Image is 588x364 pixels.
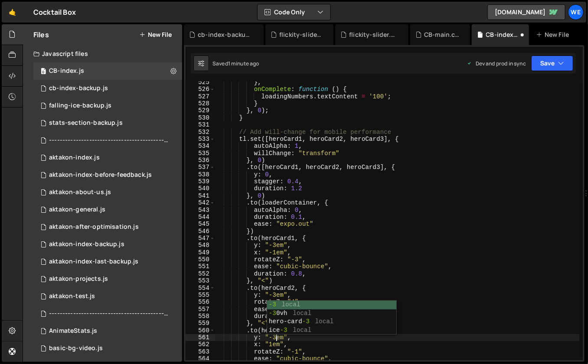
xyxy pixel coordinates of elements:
div: falling-ice-backup.js [49,102,111,110]
div: 560 [186,327,215,334]
div: aktakon-test.js [49,292,95,300]
div: 530 [186,114,215,121]
div: 537 [186,164,215,171]
div: 543 [186,207,215,214]
div: 546 [186,228,215,235]
div: 12094/44174.js [33,236,182,253]
div: 564 [186,355,215,362]
div: CB-main.css [424,30,460,39]
div: New File [536,30,572,39]
div: CB-index.js [49,67,84,75]
div: basic-bg-video.js [49,344,103,352]
div: 534 [186,143,215,149]
div: 1 minute ago [228,60,259,67]
div: 540 [186,185,215,192]
div: 541 [186,192,215,199]
div: 12094/36058.js [33,340,182,357]
div: 548 [186,242,215,249]
div: 536 [186,157,215,164]
button: Code Only [258,4,330,20]
a: [DOMAIN_NAME] [487,4,565,20]
div: 12094/46847.js [33,80,182,97]
div: aktakon-projects.js [49,275,108,283]
h2: Files [33,30,49,39]
div: 12094/44521.js [33,184,182,201]
div: aktakon-about-us.js [49,188,111,196]
div: aktakon-index-before-feedback.js [49,171,152,179]
div: 558 [186,313,215,320]
div: aktakon-index-backup.js [49,240,124,248]
button: Save [531,55,573,71]
div: 527 [186,93,215,100]
div: 535 [186,150,215,157]
div: 12094/46984.js [33,132,185,149]
div: Javascript files [23,45,182,62]
div: aktakon-index.js [49,154,100,162]
div: AnimateStats.js [49,327,97,335]
div: 539 [186,178,215,185]
div: 12094/45380.js [33,201,182,218]
div: 553 [186,277,215,284]
div: 529 [186,107,215,114]
div: 532 [186,129,215,136]
div: cb-index-backup.js [198,30,253,39]
div: 551 [186,263,215,270]
div: 12094/44389.js [33,270,182,288]
div: Cocktail Box [33,7,76,17]
div: 12094/47254.js [33,114,182,132]
div: 550 [186,256,215,263]
div: 528 [186,100,215,107]
a: We [568,4,584,20]
span: 0 [41,68,46,75]
div: stats-section-backup.js [49,119,123,127]
div: flickity-slider.js [279,30,323,39]
div: 549 [186,249,215,256]
div: 542 [186,199,215,206]
div: 12094/46147.js [33,218,182,236]
div: 555 [186,292,215,299]
div: 544 [186,214,215,221]
div: cb-index-backup.js [49,84,108,92]
div: 556 [186,299,215,305]
div: 12094/30498.js [33,322,182,340]
div: 525 [186,79,215,86]
div: aktakon-after-optimisation.js [49,223,139,231]
div: 559 [186,320,215,327]
div: 533 [186,136,215,143]
div: 12094/46486.js [33,62,182,80]
div: ----------------------------------------------------------------.js [49,136,169,144]
div: Dev and prod in sync [467,60,526,67]
div: flickity-slider.css [349,30,398,39]
div: 562 [186,341,215,348]
div: 561 [186,334,215,341]
div: 12094/47253.js [33,97,182,114]
div: 538 [186,171,215,178]
div: 554 [186,285,215,292]
div: ----------------------------------------------------------------------------------------.js [49,310,169,318]
div: 12094/45381.js [33,288,182,305]
div: 531 [186,121,215,128]
div: 545 [186,221,215,227]
div: CB-index.js [486,30,519,39]
div: Saved [212,60,259,67]
div: 12094/44999.js [33,253,182,270]
div: 526 [186,86,215,93]
div: aktakon-general.js [49,206,105,214]
div: 12094/43364.js [33,149,182,166]
div: 12094/46985.js [33,305,185,322]
div: 547 [186,235,215,242]
div: 563 [186,348,215,355]
button: New File [139,31,172,38]
div: 557 [186,306,215,313]
div: 552 [186,270,215,277]
div: 12094/46983.js [33,166,182,184]
a: 🤙 [2,2,23,23]
div: aktakon-index-last-backup.js [49,258,138,266]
